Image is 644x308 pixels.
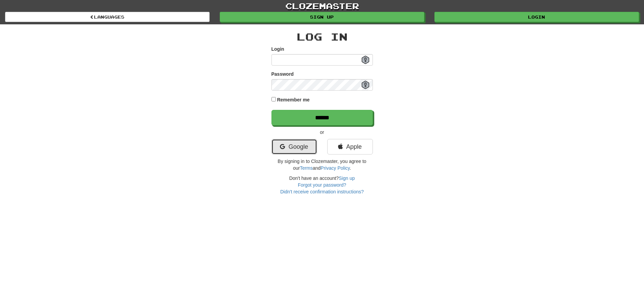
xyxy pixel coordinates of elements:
a: Google [271,139,317,155]
label: Login [271,46,284,52]
p: or [271,129,373,136]
a: Terms [300,165,313,171]
label: Password [271,71,294,77]
a: Languages [5,12,210,22]
p: By signing in to Clozemaster, you agree to our and . [271,158,373,171]
a: Login [434,12,639,22]
label: Remember me [277,96,310,103]
a: Sign up [339,175,355,181]
a: Forgot your password? [298,182,346,188]
a: Apple [327,139,373,155]
a: Sign up [220,12,424,22]
div: Don't have an account? [271,175,373,195]
a: Privacy Policy [320,165,350,171]
a: Didn't receive confirmation instructions? [280,189,364,194]
h2: Log In [271,31,373,42]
